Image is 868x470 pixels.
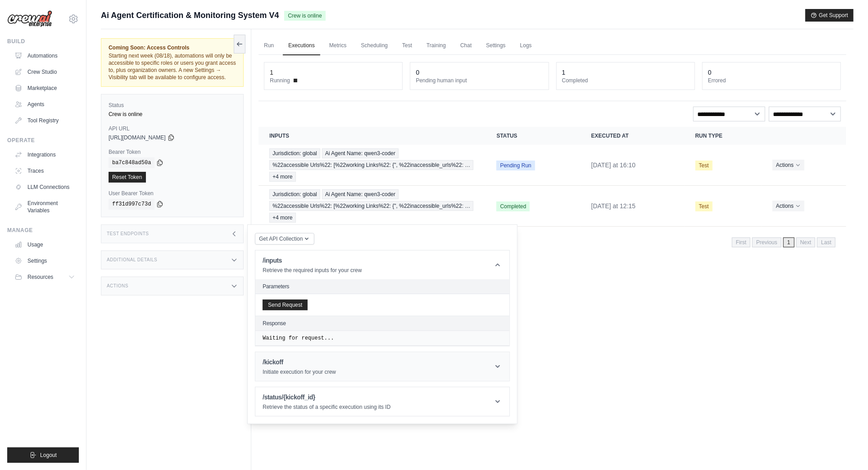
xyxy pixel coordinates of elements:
[416,77,543,84] dt: Pending human input
[269,201,473,211] span: %22accessible Urls%22: [%22working Links%22: {", %22inaccessible_urls%22: …
[263,256,362,265] h1: /inputs
[263,300,308,310] button: Send Request
[283,36,320,55] a: Executions
[11,65,79,79] a: Crew Studio
[40,452,57,459] span: Logout
[107,283,128,289] h3: Actions
[796,237,816,247] span: Next
[562,77,689,84] dt: Completed
[496,161,535,170] span: Pending Run
[805,9,854,22] button: Get Support
[11,113,79,128] a: Tool Registry
[269,160,473,170] span: %22accessible Urls%22: [%22working Links%22: {", %22inaccessible_urls%22: …
[109,190,236,197] label: User Bearer Token
[455,36,477,55] a: Chat
[695,201,713,211] span: Test
[708,68,712,77] div: 0
[7,38,79,45] div: Build
[263,320,286,327] h2: Response
[486,127,580,145] th: Status
[562,68,566,77] div: 1
[109,157,155,168] code: ba7c848ad50a
[269,148,320,158] span: Jurisdiction: global
[421,36,451,55] a: Training
[11,164,79,178] a: Traces
[109,148,236,156] label: Bearer Token
[263,283,502,290] h2: Parameters
[416,68,419,77] div: 0
[685,127,762,145] th: Run Type
[107,231,149,237] h3: Test Endpoints
[11,81,79,95] a: Marketplace
[695,161,713,170] span: Test
[708,77,835,84] dt: Errored
[481,36,511,55] a: Settings
[263,368,336,376] p: Initiate execution for your crew
[27,273,53,281] span: Resources
[11,148,79,162] a: Integrations
[259,230,846,253] nav: Pagination
[263,267,362,274] p: Retrieve the required inputs for your crew
[591,202,636,210] time: August 11, 2025 at 12:15 WEST
[109,102,236,109] label: Status
[269,213,295,223] span: +4 more
[259,235,303,242] span: Get API Collection
[270,68,273,77] div: 1
[284,11,325,21] span: Crew is online
[109,53,236,81] span: Starting next week (08/18), automations will only be accessible to specific roles or users you gr...
[591,161,636,169] time: August 11, 2025 at 16:10 WEST
[11,49,79,63] a: Automations
[101,9,279,22] span: Ai Agent Certification & Monitoring System V4
[783,237,795,247] span: 1
[581,127,685,145] th: Executed at
[7,227,79,234] div: Manage
[109,134,166,141] span: [URL][DOMAIN_NAME]
[817,237,836,247] span: Last
[263,358,336,367] h1: /kickoff
[773,201,804,211] button: Actions for execution
[109,172,146,183] a: Reset Token
[270,77,290,84] span: Running
[107,257,157,263] h3: Additional Details
[263,393,391,402] h1: /status/{kickoff_id}
[11,254,79,268] a: Settings
[7,137,79,144] div: Operate
[259,127,486,145] th: Inputs
[356,36,393,55] a: Scheduling
[259,127,846,253] section: Crew executions table
[269,148,475,182] a: View execution details for Jurisdiction
[269,189,475,223] a: View execution details for Jurisdiction
[263,403,391,411] p: Retrieve the status of a specific execution using its ID
[397,36,418,55] a: Test
[109,111,236,118] div: Crew is online
[322,148,399,158] span: Ai Agent Name: qwen3-coder
[269,189,320,199] span: Jurisdiction: global
[324,36,352,55] a: Metrics
[255,233,314,245] button: Get API Collection
[109,44,236,51] span: Coming Soon: Access Controls
[269,172,295,182] span: +4 more
[259,36,279,55] a: Run
[11,237,79,252] a: Usage
[7,10,52,27] img: Logo
[732,237,750,247] span: First
[109,199,155,210] code: ff31d997c73d
[263,335,502,342] pre: Waiting for request...
[11,270,79,284] button: Resources
[109,125,236,132] label: API URL
[11,97,79,112] a: Agents
[752,237,782,247] span: Previous
[11,196,79,218] a: Environment Variables
[732,237,836,247] nav: Pagination
[496,201,530,211] span: Completed
[322,189,399,199] span: Ai Agent Name: qwen3-coder
[7,448,79,463] button: Logout
[515,36,537,55] a: Logs
[11,180,79,194] a: LLM Connections
[773,160,804,170] button: Actions for execution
